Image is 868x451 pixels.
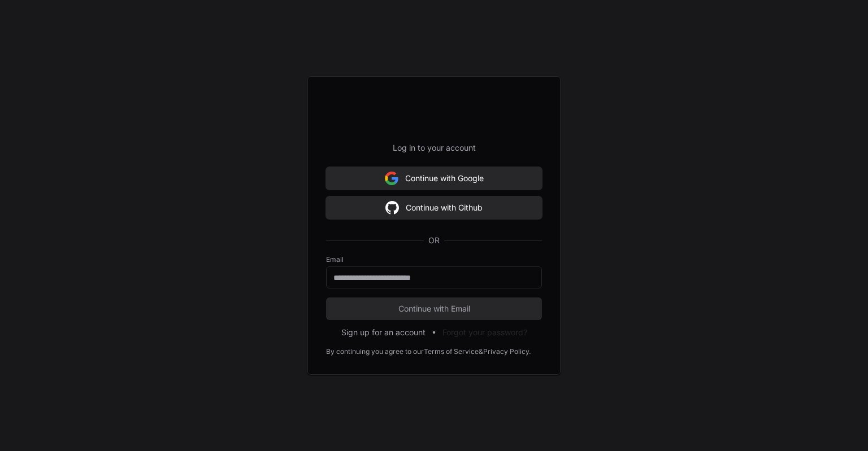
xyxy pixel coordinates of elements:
[326,303,542,314] span: Continue with Email
[326,196,542,219] button: Continue with Github
[385,167,398,190] img: Sign in with google
[326,297,542,320] button: Continue with Email
[442,327,527,338] button: Forgot your password?
[385,196,399,219] img: Sign in with google
[326,255,542,264] label: Email
[326,167,542,190] button: Continue with Google
[479,347,483,356] div: &
[326,347,424,356] div: By continuing you agree to our
[424,235,444,246] span: OR
[341,327,426,338] button: Sign up for an account
[326,142,542,154] p: Log in to your account
[483,347,531,356] a: Privacy Policy.
[424,347,479,356] a: Terms of Service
